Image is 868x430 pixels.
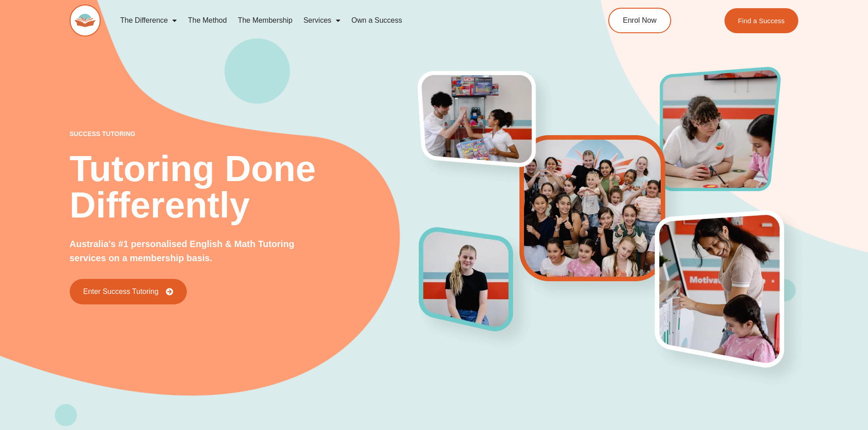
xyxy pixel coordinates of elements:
[115,10,183,31] a: The Difference
[232,10,298,31] a: The Membership
[115,10,567,31] nav: Menu
[608,8,671,33] a: Enrol Now
[298,10,346,31] a: Services
[70,131,420,137] p: success tutoring
[83,288,159,295] span: Enter Success Tutoring
[623,17,657,24] span: Enrol Now
[70,237,325,265] p: Australia's #1 personalised English & Math Tutoring services on a membership basis.
[346,10,407,31] a: Own a Success
[182,10,232,31] a: The Method
[738,17,785,24] span: Find a Success
[724,8,799,33] a: Find a Success
[70,151,420,223] h2: Tutoring Done Differently
[70,279,187,304] a: Enter Success Tutoring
